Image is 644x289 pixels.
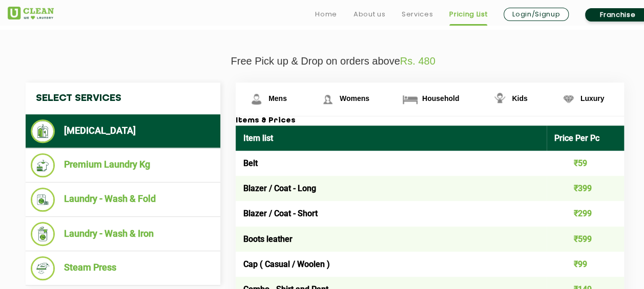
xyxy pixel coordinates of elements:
[319,90,337,108] img: Womens
[236,116,624,126] h3: Items & Prices
[422,94,459,102] span: Household
[8,7,54,19] img: UClean Laundry and Dry Cleaning
[491,90,509,108] img: Kids
[580,94,605,102] span: Luxury
[31,188,55,212] img: Laundry - Wash & Fold
[31,256,55,280] img: Steam Press
[31,153,55,177] img: Premium Laundry Kg
[31,188,215,212] li: Laundry - Wash & Fold
[236,126,547,151] th: Item list
[559,90,577,108] img: Luxury
[354,8,385,20] a: About us
[547,226,625,252] td: ₹599
[236,151,547,176] td: Belt
[31,119,215,143] li: [MEDICAL_DATA]
[547,201,625,226] td: ₹299
[247,90,265,108] img: Mens
[268,94,287,102] span: Mens
[236,226,547,252] td: Boots leather
[401,90,419,108] img: Household
[504,8,569,21] a: Login/Signup
[547,252,625,277] td: ₹99
[547,126,625,151] th: Price Per Pc
[31,222,55,246] img: Laundry - Wash & Iron
[400,55,435,67] span: Rs. 480
[31,256,215,280] li: Steam Press
[449,8,487,20] a: Pricing List
[236,201,547,226] td: Blazer / Coat - Short
[315,8,337,20] a: Home
[31,153,215,177] li: Premium Laundry Kg
[236,252,547,277] td: Cap ( Casual / Woolen )
[340,94,369,102] span: Womens
[547,176,625,201] td: ₹399
[31,119,55,143] img: Dry Cleaning
[402,8,433,20] a: Services
[547,151,625,176] td: ₹59
[236,176,547,201] td: Blazer / Coat - Long
[31,222,215,246] li: Laundry - Wash & Iron
[26,82,220,114] h4: Select Services
[512,94,527,102] span: Kids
